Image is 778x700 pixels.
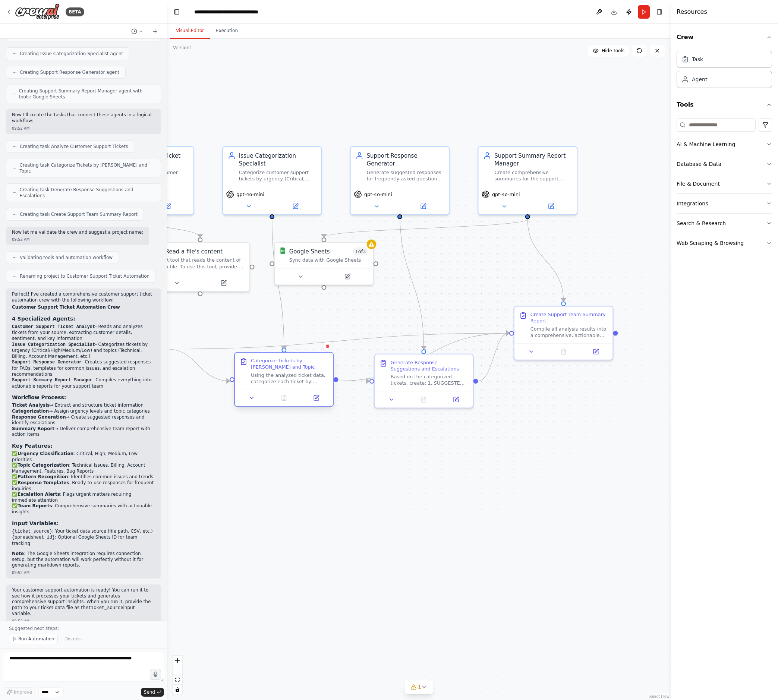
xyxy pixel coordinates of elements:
strong: Response Generation [12,414,66,420]
button: Open in side panel [201,278,246,288]
li: - Categorizes tickets by urgency (Critical/High/Medium/Low) and topics (Technical, Billing, Accou... [12,342,155,360]
button: Send [141,688,164,697]
div: Issue Categorization SpecialistCategorize customer support tickets by urgency (Critical, High, Me... [222,146,322,215]
span: Hide Tools [602,48,624,54]
g: Edge from 2609b1c0-aeba-43e1-83f0-50f9d29afda9 to b44fb165-1bac-4976-a648-455ed371cca6 [167,329,509,353]
li: ✅ : Flags urgent matters requiring immediate attention [12,492,155,503]
button: Open in side panel [401,202,446,211]
strong: Team Reports [18,503,52,508]
p: Suggested next steps: [9,625,158,631]
button: Click to speak your automation idea [150,669,161,680]
span: Send [144,689,155,695]
h4: Resources [677,7,707,16]
div: Support Summary Report ManagerCreate comprehensive summaries for the support team including ticke... [478,146,577,215]
div: 09:52 AM [12,237,143,242]
button: Open in side panel [145,202,190,211]
button: Open in side panel [273,202,318,211]
li: ✅ : Comprehensive summaries with actionable insights [12,503,155,515]
g: Edge from 8291074d-7234-4d3a-845c-c0e9f1e9f68a to 21cd83a3-ed22-4525-8cae-ef6f533b1d24 [140,219,204,237]
p: Perfect! I've created a comprehensive customer support ticket automation crew with the following ... [12,291,155,303]
div: Crew [677,48,772,94]
div: 09:52 AM [12,570,155,576]
div: Generate Response Suggestions and Escalations [391,359,468,372]
button: No output available [267,393,301,403]
strong: Key Features: [12,443,53,449]
span: Validating tools and automation workflow [20,255,113,261]
span: Creating Issue Categorization Specialist agent [20,51,123,57]
strong: Response Templates [18,480,69,485]
div: 09:53 AM [12,618,155,624]
button: Integrations [677,194,772,213]
button: Crew [677,27,772,48]
div: Categorize Tickets by [PERSON_NAME] and Topic [251,358,328,371]
li: ✅ : Technical Issues, Billing, Account Management, Features, Bug Reports [12,463,155,474]
div: Based on the categorized tickets, create: 1. SUGGESTED RESPONSES for frequently asked questions a... [391,373,468,386]
button: Open in side panel [325,272,370,281]
button: Hide Tools [588,45,629,57]
div: Read and analyze customer support tickets from {ticket_source}, extracting key information includ... [111,169,189,182]
div: Sync data with Google Sheets [289,257,368,264]
strong: Categorization [12,409,49,414]
code: Support Response Generator [12,360,82,365]
code: {spreadsheet_id} [12,535,55,540]
div: Issue Categorization Specialist [239,152,316,168]
button: Hide right sidebar [654,7,665,17]
span: Creating task Analyze Customer Support Tickets [20,144,128,149]
div: A tool that reads the content of a file. To use this tool, provide a 'file_path' parameter with t... [166,257,245,270]
li: - Creates suggested responses for FAQs, templates for common issues, and escalation recommendations [12,359,155,377]
button: Start a new chat [149,27,161,36]
strong: Topic Categorization [18,463,69,468]
code: Customer Support Ticket Analyst [12,324,95,329]
div: Using the analyzed ticket data, categorize each ticket by: URGENCY LEVELS: - Critical: System out... [251,372,328,385]
li: ✅ : Ready-to-use responses for frequent inquiries [12,480,155,492]
strong: Workflow Process: [12,394,66,400]
strong: Ticket Analysis [12,403,50,408]
div: Version 1 [173,45,192,51]
li: ✅ : Critical, High, Medium, Low priorities [12,451,155,463]
span: Run Automation [18,636,54,642]
p: Your customer support automation is ready! You can run it to see how it processes your tickets an... [12,587,155,617]
div: Agent [692,76,707,83]
g: Edge from 317d4263-671e-4a82-904c-a8bdf2c63843 to ba0994cd-861d-409d-9c82-a2e6c032436c [268,219,288,349]
li: → Extract and structure ticket information [12,403,155,409]
div: BETA [66,7,84,16]
div: Google Sheets [289,247,330,255]
li: → Create suggested responses and identify escalations [12,414,155,426]
div: 09:52 AM [12,126,155,131]
button: Open in side panel [582,347,610,357]
button: Switch to previous chat [128,27,146,36]
li: → Assign urgency levels and topic categories [12,409,155,414]
div: Generate suggested responses for frequently asked questions, create template responses for common... [367,169,444,182]
div: Google SheetsGoogle Sheets1of3Sync data with Google Sheets [274,242,374,286]
button: Database & Data [677,154,772,174]
button: Dismiss [61,634,85,644]
p: Now let me validate the crew and suggest a project name: [12,230,143,236]
strong: Note [12,551,24,556]
a: React Flow attribution [649,694,670,699]
button: toggle interactivity [173,685,182,694]
div: Read a file's content [166,247,223,255]
div: Support Response GeneratorGenerate suggested responses for frequently asked questions, create tem... [350,146,450,215]
button: Hide left sidebar [171,7,182,17]
div: Categorize customer support tickets by urgency (Critical, High, Medium, Low) and topic categories... [239,169,316,182]
button: Improve [3,687,35,697]
span: Dismiss [64,636,82,642]
span: gpt-4o-mini [236,191,264,198]
strong: Escalation Alerts [18,492,60,497]
span: 1 [418,683,421,691]
g: Edge from 19732f7f-93ea-4279-bfbe-96fa12c67aaf to b44fb165-1bac-4976-a648-455ed371cca6 [524,219,568,302]
code: ticket_source [88,605,123,611]
button: Visual Editor [170,23,210,39]
li: : Optional Google Sheets ID for team tracking [12,535,155,546]
button: Open in side panel [442,395,470,404]
li: ✅ : Identifies common issues and trends [12,474,155,480]
div: Categorize Tickets by [PERSON_NAME] and TopicUsing the analyzed ticket data, categorize each tick... [234,354,334,409]
button: Open in side panel [302,393,330,403]
g: Edge from 2609b1c0-aeba-43e1-83f0-50f9d29afda9 to ba0994cd-861d-409d-9c82-a2e6c032436c [167,345,230,385]
button: 1 [404,680,433,694]
g: Edge from 19732f7f-93ea-4279-bfbe-96fa12c67aaf to be263b65-1426-44e1-bd7f-4f3acac4a2f5 [320,219,532,237]
g: Edge from b53ead34-90b8-491c-82d7-6c23a86a571d to 6d0b9784-e907-4eae-afaf-8c81b5fc57ee [396,211,428,349]
span: Creating task Categorize Tickets by [PERSON_NAME] and Topic [20,162,155,174]
div: FileReadToolRead a file's contentA tool that reads the content of a file. To use this tool, provi... [150,242,250,292]
span: Renaming project to Customer Support Ticket Automation [20,273,149,279]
